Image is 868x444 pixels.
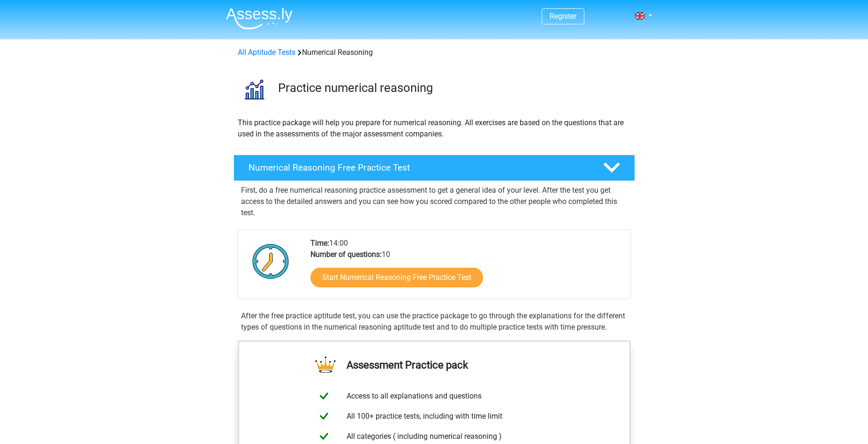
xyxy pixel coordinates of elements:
[247,238,294,285] img: Clock
[238,48,295,57] a: All Aptitude Tests
[241,185,627,218] p: First, do a free numerical reasoning practice assessment to get a general idea of your level. Aft...
[249,162,588,173] h4: Numerical Reasoning Free Practice Test
[238,117,631,140] p: This practice package will help you prepare for numerical reasoning. All exercises are based on t...
[230,155,639,181] a: Numerical Reasoning Free Practice Test
[234,47,634,58] div: Numerical Reasoning
[226,8,293,30] img: Assessly
[310,239,329,248] b: Time:
[237,310,631,333] div: After the free practice aptitude test, you can use the practice package to go through the explana...
[310,268,483,287] a: Start Numerical Reasoning Free Practice Test
[550,12,576,21] a: Register
[310,250,382,259] b: Number of questions:
[303,238,630,299] div: 14:00 10
[278,81,627,95] h3: Practice numerical reasoning
[234,69,274,109] img: numerical reasoning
